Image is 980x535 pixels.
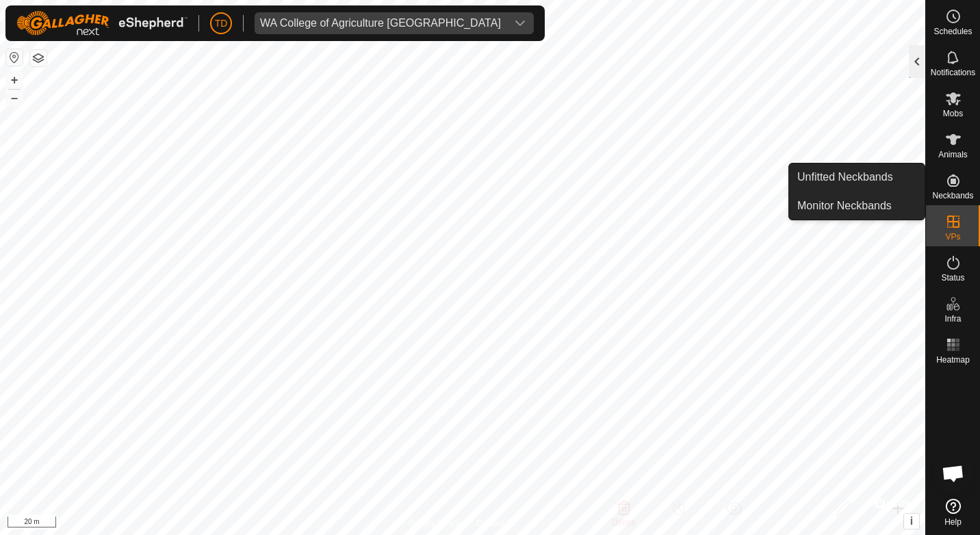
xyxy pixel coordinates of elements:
[476,517,517,530] a: Contact Us
[926,493,980,532] a: Help
[6,72,23,88] button: +
[943,109,963,118] span: Mobs
[945,233,960,241] span: VPs
[797,169,893,185] span: Unfitted Neckbands
[789,164,925,191] a: Unfitted Neckbands
[6,49,23,66] button: Reset Map
[932,192,973,200] span: Neckbands
[936,356,970,364] span: Heatmap
[215,16,228,31] span: TD
[931,68,975,77] span: Notifications
[260,18,501,29] div: WA College of Agriculture [GEOGRAPHIC_DATA]
[933,453,974,494] a: Open chat
[6,90,23,106] button: –
[910,515,913,527] span: i
[797,198,892,214] span: Monitor Neckbands
[789,192,925,220] a: Monitor Neckbands
[255,12,506,34] span: WA College of Agriculture Denmark
[904,514,919,529] button: i
[506,12,534,34] div: dropdown trigger
[30,50,47,66] button: Map Layers
[944,315,961,323] span: Infra
[933,27,972,36] span: Schedules
[944,518,962,526] span: Help
[16,11,188,36] img: Gallagher Logo
[938,151,968,159] span: Animals
[941,274,964,282] span: Status
[409,517,460,530] a: Privacy Policy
